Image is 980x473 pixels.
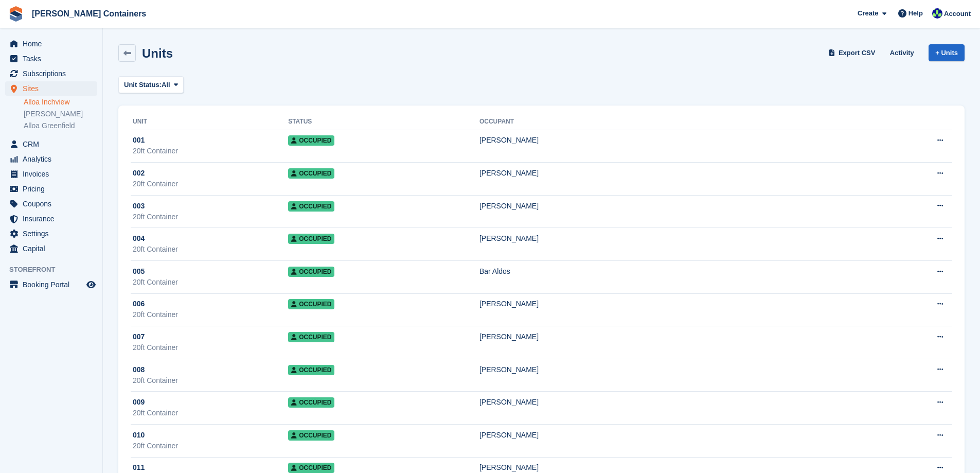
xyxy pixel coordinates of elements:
[124,80,162,90] span: Unit Status:
[133,212,288,222] div: 20ft Container
[131,114,288,130] th: Unit
[133,462,145,473] span: 011
[133,342,288,353] div: 20ft Container
[133,364,145,375] span: 008
[133,441,288,451] div: 20ft Container
[133,146,288,156] div: 20ft Container
[23,197,84,211] span: Coupons
[288,135,334,146] span: Occupied
[5,152,97,166] a: menu
[133,299,145,309] span: 006
[288,332,334,342] span: Occupied
[23,212,84,226] span: Insurance
[23,137,84,151] span: CRM
[929,44,965,61] a: + Units
[479,266,881,277] div: Bar Aldos
[162,80,170,90] span: All
[24,121,97,131] a: Alloa Greenfield
[23,37,84,51] span: Home
[5,167,97,181] a: menu
[133,201,145,212] span: 003
[5,137,97,151] a: menu
[23,277,84,292] span: Booking Portal
[142,46,173,60] h2: Units
[5,81,97,96] a: menu
[133,309,288,320] div: 20ft Container
[133,331,145,342] span: 007
[23,81,84,96] span: Sites
[479,114,881,130] th: Occupant
[133,277,288,288] div: 20ft Container
[858,8,878,19] span: Create
[8,6,24,22] img: stora-icon-8386f47178a22dfd0bd8f6a31ec36ba5ce8667c1dd55bd0f319d3a0aa187defe.svg
[886,44,918,61] a: Activity
[932,8,942,19] img: Audra Whitelaw
[133,179,288,189] div: 20ft Container
[118,76,184,93] button: Unit Status: All
[288,299,334,309] span: Occupied
[5,241,97,256] a: menu
[28,5,150,22] a: [PERSON_NAME] Containers
[479,201,881,212] div: [PERSON_NAME]
[5,226,97,241] a: menu
[23,182,84,196] span: Pricing
[288,397,334,408] span: Occupied
[24,97,97,107] a: Alloa Inchview
[5,66,97,81] a: menu
[479,430,881,441] div: [PERSON_NAME]
[23,241,84,256] span: Capital
[5,212,97,226] a: menu
[133,397,145,408] span: 009
[133,233,145,244] span: 004
[827,44,880,61] a: Export CSV
[133,430,145,441] span: 010
[9,265,102,275] span: Storefront
[479,168,881,179] div: [PERSON_NAME]
[479,364,881,375] div: [PERSON_NAME]
[479,135,881,146] div: [PERSON_NAME]
[23,226,84,241] span: Settings
[479,299,881,309] div: [PERSON_NAME]
[288,201,334,212] span: Occupied
[5,37,97,51] a: menu
[288,430,334,441] span: Occupied
[133,168,145,179] span: 002
[23,152,84,166] span: Analytics
[479,233,881,244] div: [PERSON_NAME]
[23,167,84,181] span: Invoices
[839,48,876,58] span: Export CSV
[908,8,923,19] span: Help
[479,331,881,342] div: [PERSON_NAME]
[133,135,145,146] span: 001
[288,463,334,473] span: Occupied
[24,109,97,119] a: [PERSON_NAME]
[5,277,97,292] a: menu
[23,66,84,81] span: Subscriptions
[5,182,97,196] a: menu
[133,244,288,255] div: 20ft Container
[288,365,334,375] span: Occupied
[288,267,334,277] span: Occupied
[5,51,97,66] a: menu
[133,408,288,418] div: 20ft Container
[133,375,288,386] div: 20ft Container
[288,168,334,179] span: Occupied
[479,397,881,408] div: [PERSON_NAME]
[23,51,84,66] span: Tasks
[85,278,97,291] a: Preview store
[288,114,479,130] th: Status
[5,197,97,211] a: menu
[479,462,881,473] div: [PERSON_NAME]
[944,9,971,19] span: Account
[288,234,334,244] span: Occupied
[133,266,145,277] span: 005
